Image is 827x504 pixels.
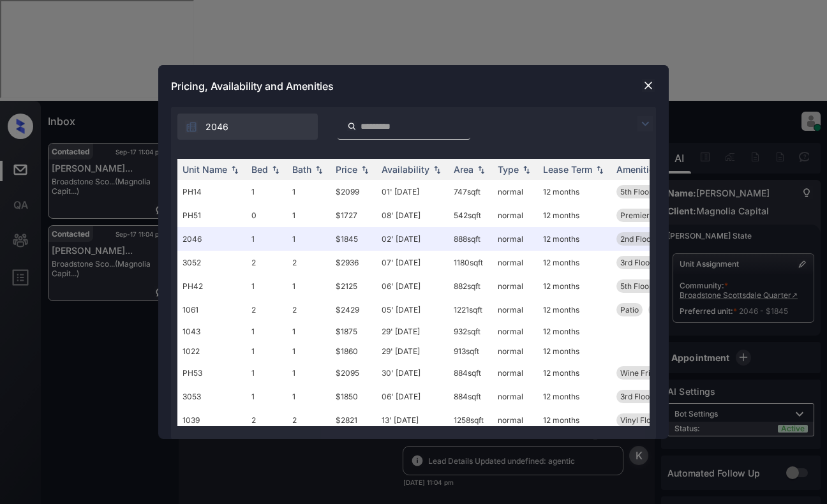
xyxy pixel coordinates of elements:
td: 882 sqft [449,274,493,298]
td: 1 [246,341,287,361]
td: $2429 [331,298,376,322]
td: normal [493,341,538,361]
td: normal [493,361,538,385]
td: 12 months [538,361,611,385]
td: PH14 [177,180,246,204]
span: 3rd Floor [620,392,653,401]
td: 1 [246,361,287,385]
td: 12 months [538,180,611,204]
td: $1850 [331,385,376,408]
td: 1 [287,322,331,341]
td: normal [493,251,538,274]
td: 2 [246,408,287,432]
td: 07' [DATE] [376,251,449,274]
td: 1 [287,274,331,298]
td: normal [493,408,538,432]
td: 1022 [177,341,246,361]
div: Unit Name [183,164,227,175]
td: 13' [DATE] [376,408,449,432]
td: 12 months [538,341,611,361]
td: 2 [287,251,331,274]
span: 2046 [205,120,228,134]
img: icon-zuma [347,121,357,132]
td: 1180 sqft [449,251,493,274]
td: normal [493,322,538,341]
td: 12 months [538,274,611,298]
td: 06' [DATE] [376,385,449,408]
td: 1 [246,180,287,204]
td: $1727 [331,204,376,227]
td: 3053 [177,385,246,408]
td: 12 months [538,385,611,408]
td: 1 [287,385,331,408]
td: 1043 [177,322,246,341]
td: 0 [246,204,287,227]
td: 12 months [538,322,611,341]
td: 1 [246,385,287,408]
td: PH42 [177,274,246,298]
td: 1061 [177,298,246,322]
td: normal [493,274,538,298]
td: $2821 [331,408,376,432]
span: Vinyl Flooring [620,415,669,425]
img: sorting [313,165,325,174]
td: 747 sqft [449,180,493,204]
td: normal [493,227,538,251]
td: 913 sqft [449,341,493,361]
span: 3rd Floor [620,258,653,267]
span: 5th Floor 1 [620,281,657,291]
td: 1 [287,341,331,361]
td: $2095 [331,361,376,385]
td: $2936 [331,251,376,274]
img: sorting [269,165,282,174]
td: 1 [246,227,287,251]
td: PH53 [177,361,246,385]
div: Lease Term [543,164,592,175]
td: 02' [DATE] [376,227,449,251]
img: sorting [359,165,371,174]
span: Premier Floorin... [620,211,682,220]
div: Availability [382,164,429,175]
td: 12 months [538,408,611,432]
div: Bed [251,164,268,175]
td: 1 [287,180,331,204]
img: sorting [431,165,443,174]
td: normal [493,180,538,204]
td: normal [493,385,538,408]
td: 932 sqft [449,322,493,341]
td: normal [493,204,538,227]
img: sorting [520,165,533,174]
td: 2046 [177,227,246,251]
span: Patio [620,305,639,315]
img: icon-zuma [637,116,653,131]
td: 3052 [177,251,246,274]
td: 1 [287,204,331,227]
div: Area [454,164,473,175]
div: Price [336,164,357,175]
div: Pricing, Availability and Amenities [158,65,669,107]
td: 1 [246,322,287,341]
img: sorting [228,165,241,174]
td: 1258 sqft [449,408,493,432]
td: 1221 sqft [449,298,493,322]
div: Bath [292,164,311,175]
img: icon-zuma [185,121,198,133]
td: 12 months [538,251,611,274]
td: 30' [DATE] [376,361,449,385]
td: 542 sqft [449,204,493,227]
span: 5th Floor 1 [620,187,657,196]
td: 05' [DATE] [376,298,449,322]
td: 08' [DATE] [376,204,449,227]
td: $1845 [331,227,376,251]
td: 884 sqft [449,361,493,385]
div: Type [498,164,519,175]
td: 2 [246,251,287,274]
td: 12 months [538,298,611,322]
td: 2 [246,298,287,322]
img: sorting [475,165,488,174]
div: Amenities [616,164,659,175]
td: 1039 [177,408,246,432]
td: 1 [246,274,287,298]
td: 29' [DATE] [376,341,449,361]
td: 06' [DATE] [376,274,449,298]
